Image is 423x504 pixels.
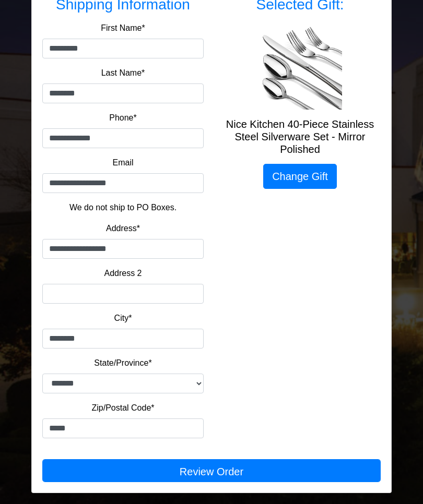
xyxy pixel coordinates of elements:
[258,26,342,110] img: Nice Kitchen 40-Piece Stainless Steel Silverware Set - Mirror Polished
[112,157,133,169] label: Email
[50,201,196,214] p: We do not ship to PO Boxes.
[109,112,137,124] label: Phone*
[106,222,140,235] label: Address*
[114,312,132,325] label: City*
[219,118,381,155] h5: Nice Kitchen 40-Piece Stainless Steel Silverware Set - Mirror Polished
[42,459,381,482] button: Review Order
[263,164,337,189] a: Change Gift
[101,22,145,34] label: First Name*
[101,67,145,79] label: Last Name*
[94,357,151,369] label: State/Province*
[104,267,142,280] label: Address 2
[91,402,154,414] label: Zip/Postal Code*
